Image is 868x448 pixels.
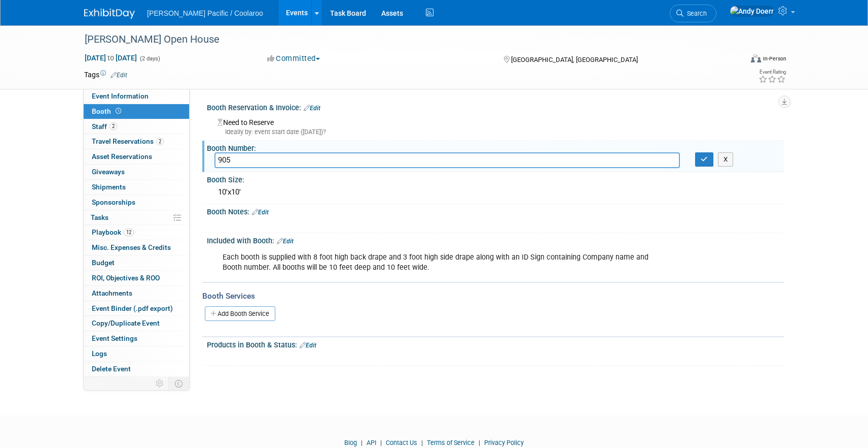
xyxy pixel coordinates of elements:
div: In-Person [763,55,786,62]
span: Event Binder (.pdf export) [92,304,173,312]
span: to [106,54,116,62]
a: Asset Reservations [84,149,189,164]
span: Asset Reservations [92,152,152,161]
a: Budget [84,255,189,270]
a: Copy/Duplicate Event [84,316,189,331]
div: Booth Reservation & Invoice: [207,100,784,113]
a: Giveaways [84,165,189,179]
a: Booth [84,104,189,119]
span: Event Information [92,92,149,100]
a: Sponsorships [84,195,189,210]
div: Booth Services [202,291,784,302]
div: Need to Reserve [214,115,776,137]
span: 12 [124,229,134,236]
span: Travel Reservations [92,137,164,145]
div: Event Format [682,53,786,68]
span: Search [683,10,707,17]
button: Committed [264,53,324,64]
div: Booth Notes: [207,204,784,217]
a: Event Settings [84,331,189,346]
a: Shipments [84,180,189,195]
span: Sponsorships [92,198,135,206]
a: Misc. Expenses & Credits [84,240,189,255]
span: (2 days) [139,55,160,62]
span: Giveaways [92,168,125,176]
a: Playbook12 [84,225,189,240]
a: Contact Us [386,439,417,446]
div: 10'x10' [214,184,776,200]
a: Edit [304,105,320,112]
span: Booth [92,107,123,115]
a: Edit [277,238,294,245]
a: Event Information [84,89,189,104]
span: Attachments [92,289,132,297]
a: Logs [84,346,189,361]
span: Playbook [92,228,134,236]
div: Products in Booth & Status: [207,337,784,350]
a: Attachments [84,286,189,301]
img: Andy Doerr [730,6,774,17]
a: Privacy Policy [484,439,524,446]
span: [DATE] [DATE] [84,53,137,62]
span: Delete Event [92,365,131,373]
a: Terms of Service [427,439,475,446]
div: Each booth is supplied with 8 foot high back drape and 3 foot high side drape along with an ID Si... [215,247,672,278]
span: [PERSON_NAME] Pacific / Coolaroo [147,9,263,17]
a: Staff2 [84,119,189,134]
img: ExhibitDay [84,9,135,19]
span: [GEOGRAPHIC_DATA], [GEOGRAPHIC_DATA] [511,56,638,63]
span: Copy/Duplicate Event [92,319,160,327]
a: Add Booth Service [205,306,275,321]
a: ROI, Objectives & ROO [84,271,189,285]
a: Blog [344,439,357,446]
span: Booth not reserved yet [114,107,123,115]
img: Format-Inperson.png [751,54,761,62]
span: | [419,439,425,446]
span: Event Settings [92,334,137,342]
span: Staff [92,122,117,131]
span: 2 [156,138,164,145]
span: ROI, Objectives & ROO [92,274,160,282]
div: Ideally by: event start date ([DATE])? [218,127,776,137]
span: | [358,439,365,446]
div: Booth Number: [207,141,784,153]
td: Toggle Event Tabs [169,377,190,390]
a: Tasks [84,210,189,225]
span: | [476,439,483,446]
span: Misc. Expenses & Credits [92,243,171,251]
td: Tags [84,70,127,80]
a: Edit [111,72,127,79]
span: Shipments [92,183,126,191]
span: | [378,439,384,446]
a: Edit [252,209,269,216]
a: Event Binder (.pdf export) [84,301,189,316]
span: Logs [92,349,107,358]
div: Booth Size: [207,172,784,185]
span: Budget [92,259,115,267]
div: Included with Booth: [207,233,784,246]
a: Search [670,5,716,22]
td: Personalize Event Tab Strip [151,377,169,390]
a: Delete Event [84,362,189,376]
div: Event Rating [758,70,786,75]
div: [PERSON_NAME] Open House [81,30,727,49]
a: API [367,439,376,446]
a: Edit [300,342,316,349]
button: X [718,152,734,167]
span: Tasks [91,213,108,221]
a: Travel Reservations2 [84,134,189,149]
span: 2 [110,122,117,130]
